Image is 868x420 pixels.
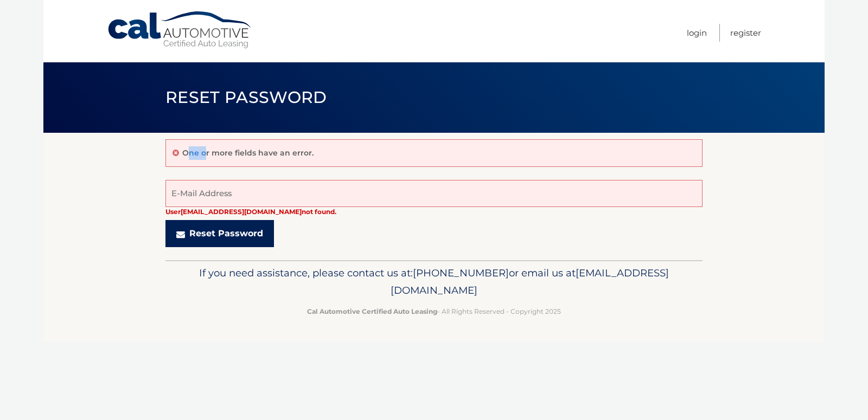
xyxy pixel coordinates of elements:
span: [PHONE_NUMBER] [413,267,509,279]
a: Cal Automotive [107,11,253,49]
span: [EMAIL_ADDRESS][DOMAIN_NAME] [391,267,669,296]
p: One or more fields have an error. [182,148,314,158]
p: - All Rights Reserved - Copyright 2025 [173,306,695,317]
strong: User [EMAIL_ADDRESS][DOMAIN_NAME] not found. [165,208,336,216]
strong: Cal Automotive Certified Auto Leasing [307,307,437,315]
span: Reset Password [165,87,327,107]
a: Login [687,24,707,42]
button: Reset Password [165,220,274,247]
input: E-Mail Address [165,180,703,207]
p: If you need assistance, please contact us at: or email us at [173,264,695,299]
a: Register [730,24,761,42]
